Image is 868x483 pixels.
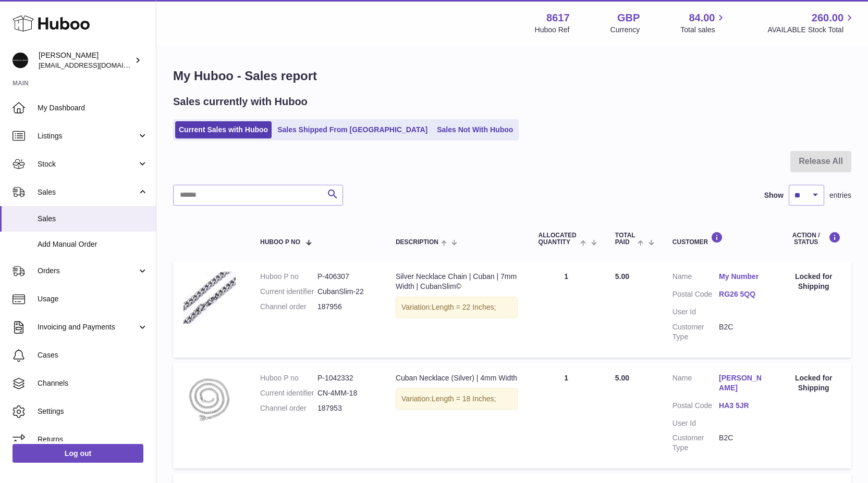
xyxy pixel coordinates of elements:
[786,272,841,291] div: Locked for Shipping
[786,373,841,393] div: Locked for Shipping
[615,232,635,246] span: Total paid
[767,11,855,35] a: 260.00 AVAILABLE Stock Total
[173,68,851,84] h1: My Huboo - Sales report
[38,435,148,444] span: Returns
[317,272,375,282] dd: P-406307
[673,418,719,428] dt: User Id
[432,303,496,311] span: Length = 22 Inches;
[173,95,308,109] h2: Sales currently with Huboo
[433,121,517,138] a: Sales Not With Huboo
[38,131,137,141] span: Listings
[38,159,137,169] span: Stock
[317,373,375,383] dd: P-1042332
[39,50,132,70] div: [PERSON_NAME]
[673,289,719,302] dt: Postal Code
[719,433,765,453] dd: B2C
[260,272,317,282] dt: Huboo P no
[615,272,629,281] span: 5.00
[689,11,715,25] span: 84.00
[13,53,28,68] img: hello@alfredco.com
[673,232,766,246] div: Customer
[396,297,518,318] div: Variation:
[38,322,137,332] span: Invoicing and Payments
[184,272,236,324] img: Cuban.jpg
[719,373,765,393] a: [PERSON_NAME]
[317,403,375,413] dd: 187953
[38,294,148,304] span: Usage
[673,373,719,396] dt: Name
[38,214,148,224] span: Sales
[786,232,841,246] div: Action / Status
[680,11,727,35] a: 84.00 Total sales
[13,444,143,463] a: Log out
[396,272,518,291] div: Silver Necklace Chain | Cuban | 7mm Width | CubanSlim©
[274,121,431,138] a: Sales Shipped From [GEOGRAPHIC_DATA]
[719,322,765,342] dd: B2C
[610,25,640,35] div: Currency
[260,287,317,297] dt: Current identifier
[38,187,137,197] span: Sales
[673,322,719,342] dt: Customer Type
[673,272,719,284] dt: Name
[317,287,375,297] dd: CubanSlim-22
[673,307,719,317] dt: User Id
[38,350,148,360] span: Cases
[432,395,496,403] span: Length = 18 Inches;
[38,378,148,388] span: Channels
[38,406,148,416] span: Settings
[767,25,855,35] span: AVAILABLE Stock Total
[764,190,784,200] label: Show
[617,11,640,25] strong: GBP
[260,373,317,383] dt: Huboo P no
[829,190,851,200] span: entries
[396,373,518,383] div: Cuban Necklace (Silver) | 4mm Width
[317,388,375,398] dd: CN-4MM-18
[260,302,317,312] dt: Channel order
[615,374,629,382] span: 5.00
[175,121,272,138] a: Current Sales with Huboo
[812,11,843,25] span: 260.00
[396,239,438,246] span: Description
[539,232,578,246] span: ALLOCATED Quantity
[260,403,317,413] dt: Channel order
[719,401,765,411] a: HA3 5JR
[317,302,375,312] dd: 187956
[535,25,570,35] div: Huboo Ref
[39,61,153,69] span: [EMAIL_ADDRESS][DOMAIN_NAME]
[38,103,148,113] span: My Dashboard
[184,373,236,425] img: 86171750594153.jpg
[719,272,765,282] a: My Number
[673,401,719,413] dt: Postal Code
[528,363,605,468] td: 1
[396,388,518,410] div: Variation:
[673,433,719,453] dt: Customer Type
[680,25,727,35] span: Total sales
[260,388,317,398] dt: Current identifier
[38,239,148,249] span: Add Manual Order
[546,11,570,25] strong: 8617
[528,261,605,357] td: 1
[260,239,300,246] span: Huboo P no
[38,266,137,276] span: Orders
[719,289,765,299] a: RG26 5QQ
